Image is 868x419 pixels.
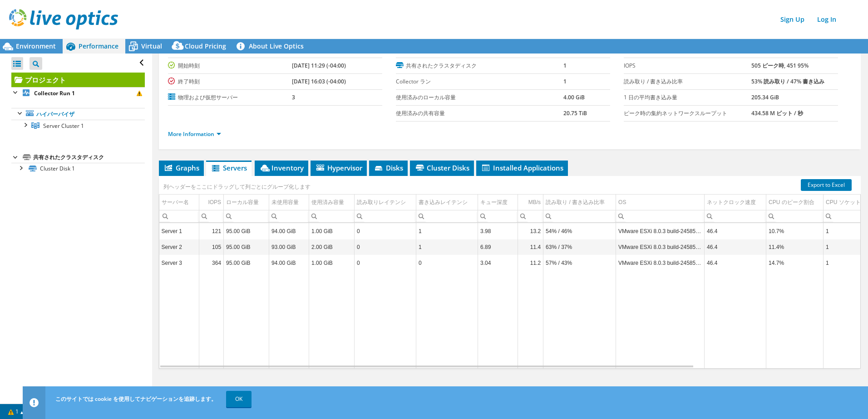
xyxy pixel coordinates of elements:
a: Log In [813,13,841,26]
td: Column IOPS, Filter cell [199,210,224,223]
label: 終了時刻 [168,77,292,86]
div: 読み取りレイテンシ [357,197,406,208]
a: Sign Up [776,13,809,26]
td: Column キュー深度, Filter cell [478,210,518,223]
span: Cloud Pricing [185,42,226,50]
td: Column 未使用容量, Value 93.00 GiB [269,239,309,255]
td: 未使用容量 Column [269,195,309,210]
td: Column 未使用容量, Value 94.00 GiB [269,255,309,271]
td: Column 読み取り / 書き込み比率, Filter cell [543,210,616,223]
a: Collector Run 1 [11,87,145,99]
td: Column CPU のピーク割合, Filter cell [766,210,824,223]
b: 3 [292,93,295,101]
div: ネットクロック速度 [707,197,756,208]
b: 20.75 TiB [563,109,587,117]
td: Column 書き込みレイテンシ, Value 0 [416,255,478,271]
a: OK [226,391,252,407]
td: CPU のピーク割合 Column [766,195,824,210]
a: Server Cluster 1 [11,120,145,132]
td: Column ローカル容量, Value 95.00 GiB [224,255,269,271]
label: 使用済みのローカル容量 [396,93,564,102]
td: Column MB/s, Value 11.2 [518,255,543,271]
span: このサイトでは cookie を使用してナビゲーションを追跡します。 [55,395,217,403]
td: Column OS, Value VMware ESXi 8.0.3 build-24585383 [616,224,705,239]
span: Environment [16,42,56,50]
a: About Live Optics [233,39,311,54]
td: Column ネットクロック速度, Value 46.4 [705,239,766,255]
b: [DATE] 16:03 (-04:00) [292,78,346,85]
td: Column IOPS, Value 105 [199,239,224,255]
div: 共有されたクラスタディスク [33,152,145,163]
td: Column CPU のピーク割合, Value 11.4% [766,239,824,255]
td: Column ローカル容量, Value 95.00 GiB [224,224,269,239]
div: 未使用容量 [271,197,299,208]
td: サーバー名 Column [159,195,199,210]
td: Column 読み取り / 書き込み比率, Value 57% / 43% [543,255,616,271]
div: 使用済み容量 [311,197,344,208]
td: Column MB/s, Value 13.2 [518,224,543,239]
div: サーバー名 [162,197,189,208]
td: IOPS Column [199,195,224,210]
td: Column 読み取りレイテンシ, Value 0 [355,255,416,271]
a: プロジェクト [11,73,145,87]
div: 列ヘッダーをここにドラッグして列ごとにグループ化します [161,180,313,193]
b: 205.34 GiB [751,93,779,101]
td: 読み取りレイテンシ Column [355,195,416,210]
td: Column ローカル容量, Filter cell [224,210,269,223]
td: Column 書き込みレイテンシ, Value 1 [416,224,478,239]
span: Server Cluster 1 [43,122,84,130]
td: Column IOPS, Value 121 [199,224,224,239]
label: 物理および仮想サーバー [168,93,292,102]
div: MB/s [528,197,541,208]
a: 1 [2,406,30,417]
b: 53% 読み取り / 47% 書き込み [751,78,824,85]
td: Column 読み取り / 書き込み比率, Value 63% / 37% [543,239,616,255]
td: ネットクロック速度 Column [705,195,766,210]
label: 1 日の平均書き込み量 [624,93,752,102]
div: CPU のピーク割合 [769,197,814,208]
td: Column ネットクロック速度, Value 46.4 [705,255,766,271]
td: Column MB/s, Filter cell [518,210,543,223]
td: Column サーバー名, Value Server 2 [159,239,199,255]
div: Data grid [159,176,861,369]
label: ピーク時の集約ネットワークスループット [624,109,752,118]
span: Graphs [163,163,199,172]
td: Column ネットクロック速度, Value 46.4 [705,224,766,239]
td: Column キュー深度, Value 3.04 [478,255,518,271]
td: Column 読み取りレイテンシ, Value 0 [355,239,416,255]
span: Inventory [259,163,304,172]
b: 1 [563,78,567,85]
b: Collector Run 1 [34,89,75,97]
td: Column 書き込みレイテンシ, Filter cell [416,210,478,223]
td: Column IOPS, Value 364 [199,255,224,271]
td: Column サーバー名, Filter cell [159,210,199,223]
a: Cluster Disk 1 [11,163,145,175]
div: CPU ソケット [826,197,861,208]
td: Column 未使用容量, Filter cell [269,210,309,223]
td: Column OS, Value VMware ESXi 8.0.3 build-24585383 [616,255,705,271]
div: 書き込みレイテンシ [419,197,468,208]
label: 共有されたクラスタディスク [396,61,564,70]
div: キュー深度 [480,197,508,208]
td: 書き込みレイテンシ Column [416,195,478,210]
b: [DATE] 11:29 (-04:00) [292,62,346,69]
td: MB/s Column [518,195,543,210]
span: Disks [374,163,403,172]
td: Column MB/s, Value 11.4 [518,239,543,255]
div: OS [618,197,626,208]
a: ハイパーバイザ [11,108,145,120]
td: Column 書き込みレイテンシ, Value 1 [416,239,478,255]
div: ローカル容量 [226,197,259,208]
td: 読み取り / 書き込み比率 Column [543,195,616,210]
td: Column CPU のピーク割合, Value 10.7% [766,224,824,239]
b: 1 [563,62,567,69]
td: Column ローカル容量, Value 95.00 GiB [224,239,269,255]
label: IOPS [624,61,752,70]
td: 使用済み容量 Column [309,195,355,210]
span: Hypervisor [315,163,362,172]
span: Cluster Disks [414,163,469,172]
b: 434.58 M ビット / 秒 [751,109,803,117]
label: 読み取り / 書き込み比率 [624,77,752,86]
span: Virtual [141,42,162,50]
td: Column ネットクロック速度, Filter cell [705,210,766,223]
